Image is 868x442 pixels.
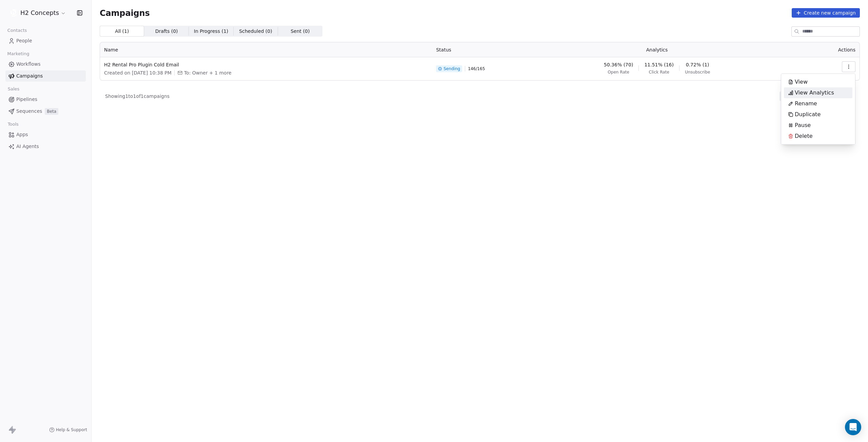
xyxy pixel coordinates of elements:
[795,132,813,140] span: Delete
[795,100,817,108] span: Rename
[784,77,852,142] div: Suggestions
[795,78,808,86] span: View
[795,121,811,129] span: Pause
[795,110,821,119] span: Duplicate
[795,89,834,97] span: View Analytics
